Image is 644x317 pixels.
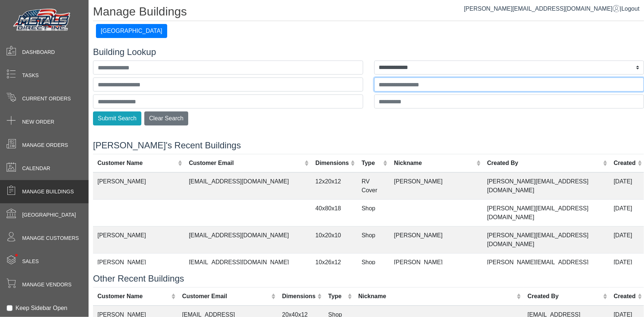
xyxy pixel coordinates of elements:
[357,226,390,253] td: Shop
[22,211,76,219] span: [GEOGRAPHIC_DATA]
[311,226,357,253] td: 10x20x10
[22,234,79,242] span: Manage Customers
[316,159,349,168] div: Dimensions
[185,253,311,280] td: [EMAIL_ADDRESS][DOMAIN_NAME]
[93,253,185,280] td: [PERSON_NAME]
[357,253,390,280] td: Shop
[614,292,636,301] div: Created
[182,292,269,301] div: Customer Email
[311,253,357,280] td: 10x26x12
[93,111,141,125] button: Submit Search
[93,140,644,151] h4: [PERSON_NAME]'s Recent Buildings
[93,4,644,21] h1: Manage Buildings
[311,199,357,226] td: 40x80x18
[22,165,50,172] span: Calendar
[362,159,382,168] div: Type
[16,304,68,313] label: Keep Sidebar Open
[464,4,640,13] div: |
[357,172,390,200] td: RV Cover
[97,292,169,301] div: Customer Name
[390,253,483,280] td: [PERSON_NAME]
[96,24,167,38] button: [GEOGRAPHIC_DATA]
[357,199,390,226] td: Shop
[22,188,74,196] span: Manage Buildings
[144,111,188,125] button: Clear Search
[528,292,601,301] div: Created By
[609,226,644,253] td: [DATE]
[22,281,72,289] span: Manage Vendors
[464,6,620,12] a: [PERSON_NAME][EMAIL_ADDRESS][DOMAIN_NAME]
[93,226,185,253] td: [PERSON_NAME]
[390,226,483,253] td: [PERSON_NAME]
[483,172,609,200] td: [PERSON_NAME][EMAIL_ADDRESS][DOMAIN_NAME]
[358,292,515,301] div: Nickname
[185,226,311,253] td: [EMAIL_ADDRESS][DOMAIN_NAME]
[22,72,39,79] span: Tasks
[483,253,609,280] td: [PERSON_NAME][EMAIL_ADDRESS][DOMAIN_NAME]
[7,243,26,267] span: •
[185,172,311,200] td: [EMAIL_ADDRESS][DOMAIN_NAME]
[11,7,74,34] img: Metals Direct Inc Logo
[621,6,640,12] span: Logout
[328,292,346,301] div: Type
[93,273,644,284] h4: Other Recent Buildings
[614,159,636,168] div: Created
[22,141,68,149] span: Manage Orders
[483,199,609,226] td: [PERSON_NAME][EMAIL_ADDRESS][DOMAIN_NAME]
[609,253,644,280] td: [DATE]
[609,199,644,226] td: [DATE]
[93,47,644,58] h4: Building Lookup
[609,172,644,200] td: [DATE]
[189,159,303,168] div: Customer Email
[22,95,71,103] span: Current Orders
[93,172,185,200] td: [PERSON_NAME]
[394,159,475,168] div: Nickname
[282,292,316,301] div: Dimensions
[97,159,176,168] div: Customer Name
[390,172,483,200] td: [PERSON_NAME]
[22,118,54,126] span: New Order
[22,258,39,265] span: Sales
[22,48,55,56] span: Dashboard
[311,172,357,200] td: 12x20x12
[96,28,167,34] a: [GEOGRAPHIC_DATA]
[487,159,601,168] div: Created By
[483,226,609,253] td: [PERSON_NAME][EMAIL_ADDRESS][DOMAIN_NAME]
